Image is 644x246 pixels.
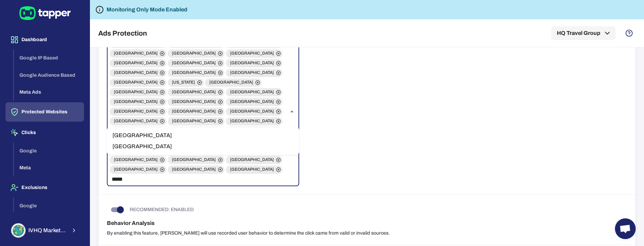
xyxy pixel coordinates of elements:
[6,36,84,42] a: Dashboard
[168,89,220,95] span: [GEOGRAPHIC_DATA]
[107,6,187,14] h6: Monitoring Only Mode Enabled
[110,70,162,76] span: [GEOGRAPHIC_DATA]
[287,107,297,116] button: Close
[110,127,166,135] div: [GEOGRAPHIC_DATA]
[226,89,278,95] span: [GEOGRAPHIC_DATA]
[551,26,616,40] button: HQ Travel Group
[95,6,104,14] svg: Tapper is not blocking any fraudulent activity for this domain
[226,51,278,56] span: [GEOGRAPHIC_DATA]
[168,78,204,87] div: [US_STATE]
[110,51,162,56] span: [GEOGRAPHIC_DATA]
[6,184,84,190] a: Exclusions
[6,220,84,240] button: IVHQ Marketing TeamIVHQ Marketing Team
[205,80,257,85] span: [GEOGRAPHIC_DATA]
[168,109,220,114] span: [GEOGRAPHIC_DATA]
[226,107,283,116] div: [GEOGRAPHIC_DATA]
[14,89,84,95] a: Meta Ads
[6,123,84,142] button: Clicks
[110,165,166,174] div: [GEOGRAPHIC_DATA]
[110,98,166,106] div: [GEOGRAPHIC_DATA]
[226,156,283,164] div: [GEOGRAPHIC_DATA]
[168,70,220,76] span: [GEOGRAPHIC_DATA]
[98,29,147,37] h5: Ads Protection
[168,157,220,163] span: [GEOGRAPHIC_DATA]
[226,167,278,172] span: [GEOGRAPHIC_DATA]
[107,141,299,152] li: [GEOGRAPHIC_DATA]
[226,127,283,135] div: [GEOGRAPHIC_DATA]
[226,60,278,66] span: [GEOGRAPHIC_DATA]
[168,80,199,85] span: [US_STATE]
[168,99,220,105] span: [GEOGRAPHIC_DATA]
[168,156,224,164] div: [GEOGRAPHIC_DATA]
[110,156,166,164] div: [GEOGRAPHIC_DATA]
[226,117,283,125] div: [GEOGRAPHIC_DATA]
[6,102,84,122] button: Protected Websites
[226,157,278,163] span: [GEOGRAPHIC_DATA]
[226,109,278,114] span: [GEOGRAPHIC_DATA]
[14,159,84,177] button: Meta
[168,49,224,58] div: [GEOGRAPHIC_DATA]
[110,59,166,67] div: [GEOGRAPHIC_DATA]
[226,69,283,77] div: [GEOGRAPHIC_DATA]
[6,30,84,49] button: Dashboard
[226,119,278,124] span: [GEOGRAPHIC_DATA]
[110,117,166,125] div: [GEOGRAPHIC_DATA]
[168,98,224,106] div: [GEOGRAPHIC_DATA]
[615,218,636,239] div: Open chat
[110,119,162,124] span: [GEOGRAPHIC_DATA]
[226,98,283,106] div: [GEOGRAPHIC_DATA]
[6,129,84,135] a: Clicks
[168,167,220,172] span: [GEOGRAPHIC_DATA]
[110,109,162,114] span: [GEOGRAPHIC_DATA]
[168,51,220,56] span: [GEOGRAPHIC_DATA]
[168,107,224,116] div: [GEOGRAPHIC_DATA]
[168,69,224,77] div: [GEOGRAPHIC_DATA]
[110,99,162,105] span: [GEOGRAPHIC_DATA]
[205,78,262,87] div: [GEOGRAPHIC_DATA]
[226,88,283,96] div: [GEOGRAPHIC_DATA]
[12,224,25,237] img: IVHQ Marketing Team
[110,78,166,87] div: [GEOGRAPHIC_DATA]
[6,108,84,114] a: Protected Websites
[110,107,166,116] div: [GEOGRAPHIC_DATA]
[226,49,283,58] div: [GEOGRAPHIC_DATA]
[110,49,166,58] div: [GEOGRAPHIC_DATA]
[110,89,162,95] span: [GEOGRAPHIC_DATA]
[6,178,84,197] button: Exclusions
[107,130,299,141] li: [GEOGRAPHIC_DATA]
[226,165,283,174] div: [GEOGRAPHIC_DATA]
[28,227,67,234] span: IVHQ Marketing Team
[110,60,162,66] span: [GEOGRAPHIC_DATA]
[226,59,283,67] div: [GEOGRAPHIC_DATA]
[130,207,194,213] p: RECOMMENDED: ENABLED
[107,219,627,227] h6: Behavior Analysis
[110,157,162,163] span: [GEOGRAPHIC_DATA]
[226,99,278,105] span: [GEOGRAPHIC_DATA]
[110,80,162,85] span: [GEOGRAPHIC_DATA]
[168,119,220,124] span: [GEOGRAPHIC_DATA]
[107,230,627,236] p: By enabling this feature, [PERSON_NAME] will use recorded user behavior to determine the click ca...
[168,127,224,135] div: [GEOGRAPHIC_DATA]
[168,59,224,67] div: [GEOGRAPHIC_DATA]
[168,88,224,96] div: [GEOGRAPHIC_DATA]
[168,117,224,125] div: [GEOGRAPHIC_DATA]
[168,60,220,66] span: [GEOGRAPHIC_DATA]
[110,88,166,96] div: [GEOGRAPHIC_DATA]
[14,84,84,101] button: Meta Ads
[110,167,162,172] span: [GEOGRAPHIC_DATA]
[110,69,166,77] div: [GEOGRAPHIC_DATA]
[168,165,224,174] div: [GEOGRAPHIC_DATA]
[14,164,84,170] a: Meta
[226,70,278,76] span: [GEOGRAPHIC_DATA]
